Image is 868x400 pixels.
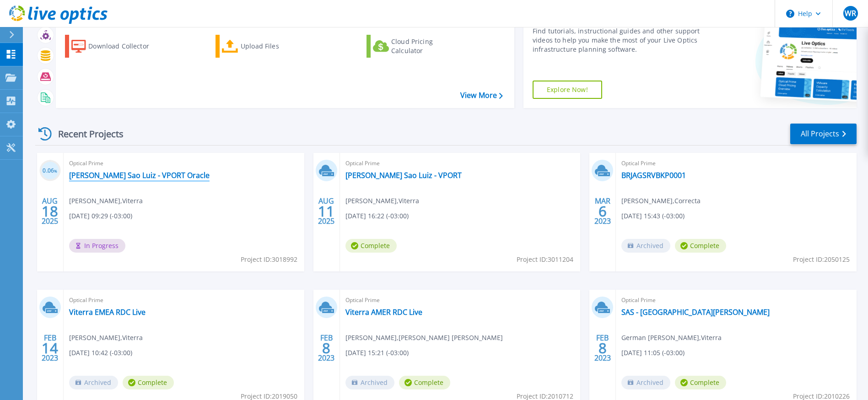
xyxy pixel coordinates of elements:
[69,211,132,221] span: [DATE] 09:29 (-03:00)
[621,348,685,358] span: [DATE] 11:05 (-03:00)
[69,295,299,305] span: Optical Prime
[793,254,850,265] span: Project ID: 2050125
[367,35,469,58] a: Cloud Pricing Calculator
[391,37,464,55] div: Cloud Pricing Calculator
[345,308,422,317] a: Viterra AMER RDC Live
[621,171,686,180] a: BRJAGSRVBKP0001
[533,81,602,99] a: Explore Now!
[345,211,409,221] span: [DATE] 16:22 (-03:00)
[69,308,146,317] a: Viterra EMEA RDC Live
[621,239,670,253] span: Archived
[621,295,851,305] span: Optical Prime
[845,10,856,17] span: WR
[88,37,162,55] div: Download Collector
[41,195,59,228] div: AUG 2025
[621,196,701,206] span: [PERSON_NAME] , Correcta
[69,196,143,206] span: [PERSON_NAME] , Viterra
[123,376,174,389] span: Complete
[675,376,726,389] span: Complete
[399,376,450,389] span: Complete
[594,331,611,365] div: FEB 2023
[345,295,575,305] span: Optical Prime
[675,239,726,253] span: Complete
[790,124,857,144] a: All Projects
[241,254,297,265] span: Project ID: 3018992
[318,207,334,215] span: 11
[69,239,125,253] span: In Progress
[241,37,314,55] div: Upload Files
[345,333,503,343] span: [PERSON_NAME] , [PERSON_NAME] [PERSON_NAME]
[42,344,58,352] span: 14
[533,27,702,54] div: Find tutorials, instructional guides and other support videos to help you make the most of your L...
[322,344,330,352] span: 8
[318,195,335,228] div: AUG 2025
[345,196,419,206] span: [PERSON_NAME] , Viterra
[517,254,573,265] span: Project ID: 3011204
[598,344,607,352] span: 8
[69,171,210,180] a: [PERSON_NAME] Sao Luiz - VPORT Oracle
[621,376,670,389] span: Archived
[69,333,143,343] span: [PERSON_NAME] , Viterra
[318,331,335,365] div: FEB 2023
[216,35,318,58] a: Upload Files
[345,376,394,389] span: Archived
[54,168,57,173] span: %
[39,166,61,176] h3: 0.06
[65,35,167,58] a: Download Collector
[35,123,136,145] div: Recent Projects
[41,331,59,365] div: FEB 2023
[345,158,575,168] span: Optical Prime
[621,333,722,343] span: German [PERSON_NAME] , Viterra
[42,207,58,215] span: 18
[69,348,132,358] span: [DATE] 10:42 (-03:00)
[598,207,607,215] span: 6
[69,158,299,168] span: Optical Prime
[345,348,409,358] span: [DATE] 15:21 (-03:00)
[345,171,462,180] a: [PERSON_NAME] Sao Luiz - VPORT
[621,211,685,221] span: [DATE] 15:43 (-03:00)
[621,158,851,168] span: Optical Prime
[69,376,118,389] span: Archived
[460,91,503,100] a: View More
[621,308,770,317] a: SAS - [GEOGRAPHIC_DATA][PERSON_NAME]
[594,195,611,228] div: MAR 2023
[345,239,397,253] span: Complete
